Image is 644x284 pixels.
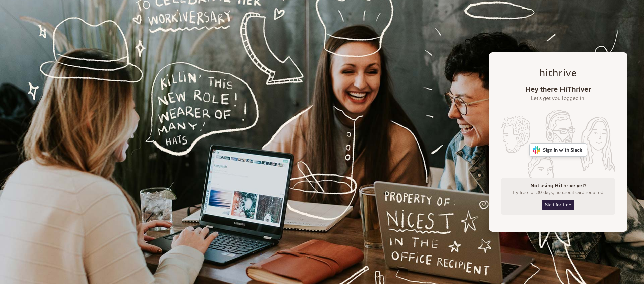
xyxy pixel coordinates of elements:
[542,200,574,210] a: Start for free
[506,183,610,189] h4: Not using HiThrive yet?
[501,85,615,102] h1: Hey there HiThriver
[501,95,615,102] small: Let's get you logged in.
[540,69,576,76] img: hithrive-logo-dark.4eb238aa.svg
[529,143,587,157] img: Sign in with Slack
[506,189,610,196] p: Try free for 30 days, no credit card required.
